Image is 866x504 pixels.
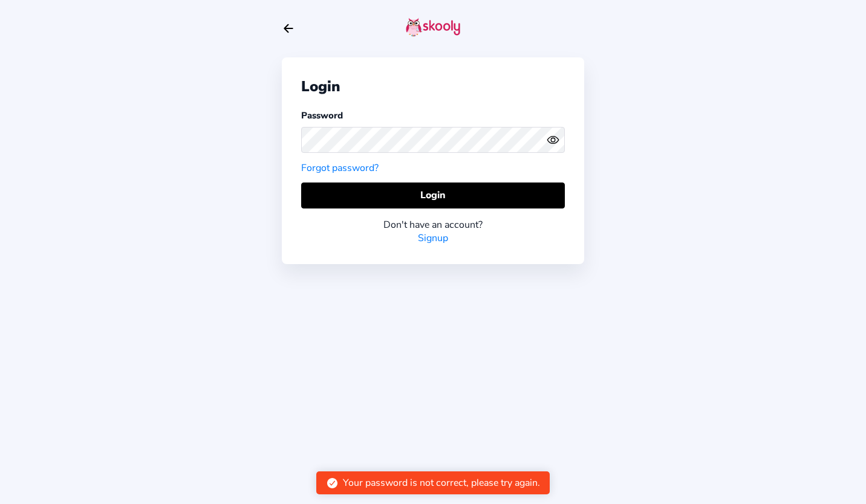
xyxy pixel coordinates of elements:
[326,477,339,489] ion-icon: checkmark circle
[418,231,448,245] a: Signup
[301,183,565,208] button: Login
[406,18,460,37] img: skooly-logo.png
[282,22,295,35] button: arrow back outline
[547,134,565,146] button: eye outlineeye off outline
[301,77,565,96] div: Login
[301,161,379,175] a: Forgot password?
[547,134,559,146] ion-icon: eye outline
[343,476,540,489] div: Your password is not correct, please try again.
[301,218,565,231] div: Don't have an account?
[301,109,343,121] label: Password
